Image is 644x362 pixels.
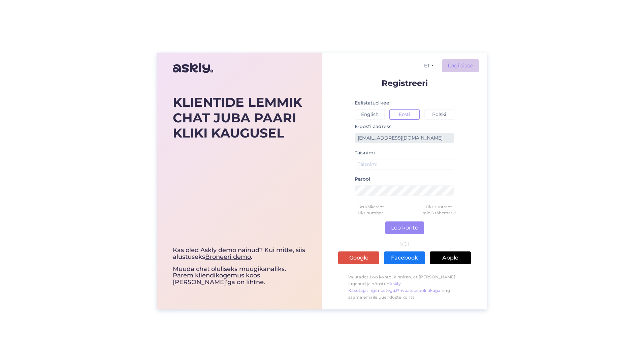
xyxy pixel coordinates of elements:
[421,61,437,71] button: ET
[424,109,454,120] button: Polski
[355,133,454,143] input: Sisesta e-posti aadress
[173,95,306,141] div: KLIENTIDE LEMMIK CHAT JUBA PAARI KLIKI KAUGUSEL
[384,251,425,264] a: Facebook
[355,109,385,120] button: English
[430,251,471,264] a: Apple
[442,59,479,72] a: Logi sisse
[396,288,440,293] a: Privaatsuspoliitikaga
[385,221,424,234] button: Loo konto
[336,204,405,210] div: Üks väiketäht
[405,204,473,210] div: Üks suurtäht
[389,109,419,120] button: Eesti
[173,60,213,76] img: Askly
[338,270,471,304] p: Vajutades Loo konto, kinnitan, et [PERSON_NAME] lugenud ja nõustun , ning saama emaile uuenduste ...
[355,149,375,156] label: Täisnimi
[173,247,306,261] div: Kas oled Askly demo näinud? Kui mitte, siis alustuseks .
[173,247,306,286] div: Muuda chat oluliseks müügikanaliks. Parem kliendikogemus koos [PERSON_NAME]’ga on lihtne.
[355,123,391,130] label: E-posti aadress
[205,253,251,261] a: Broneeri demo
[336,210,405,216] div: Üks number
[338,251,379,264] a: Google
[355,99,391,107] label: Eelistatud keel
[338,79,471,87] p: Registreeri
[355,176,370,183] label: Parool
[405,210,473,216] div: min 6 tähemärki
[399,242,410,246] span: VÕI
[355,159,454,170] input: Täisnimi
